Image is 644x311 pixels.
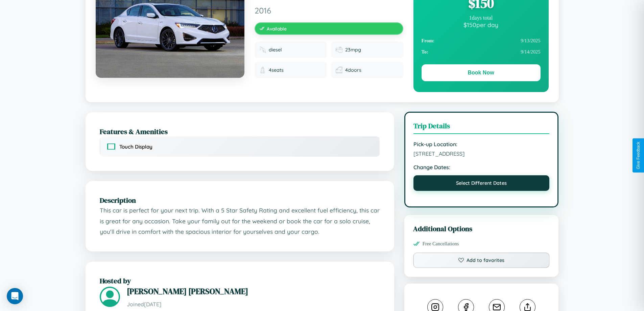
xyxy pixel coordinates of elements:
img: Fuel efficiency [336,46,342,53]
div: 9 / 13 / 2025 [422,35,541,46]
span: Free Cancellations [423,241,459,247]
div: Open Intercom Messenger [7,288,23,304]
h2: Features & Amenities [100,127,380,136]
button: Book Now [422,64,541,81]
span: diesel [269,47,282,53]
div: 9 / 14 / 2025 [422,46,541,58]
div: 1 days total [422,15,541,21]
p: This car is perfect for your next trip. With a 5 Star Safety Rating and excellent fuel efficiency... [100,205,380,237]
span: Touch Display [119,143,152,150]
h3: [PERSON_NAME] [PERSON_NAME] [127,286,380,297]
span: 4 seats [269,67,284,73]
button: Add to favorites [413,252,550,268]
h2: Hosted by [100,276,380,286]
h3: Trip Details [413,121,550,134]
strong: From: [422,38,435,44]
span: [STREET_ADDRESS] [413,150,550,157]
div: $ 150 per day [422,21,541,28]
img: Fuel type [259,46,266,53]
div: Give Feedback [636,142,641,169]
h2: Description [100,195,380,205]
strong: Change Dates: [413,164,550,171]
img: Doors [336,67,342,73]
strong: Pick-up Location: [413,141,550,148]
span: 2016 [255,5,403,16]
span: 23 mpg [345,47,361,53]
span: Available [267,26,287,31]
h3: Additional Options [413,224,550,234]
button: Select Different Dates [413,175,550,191]
p: Joined [DATE] [127,299,380,309]
img: Seats [259,67,266,73]
span: 4 doors [345,67,361,73]
strong: To: [422,49,428,55]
